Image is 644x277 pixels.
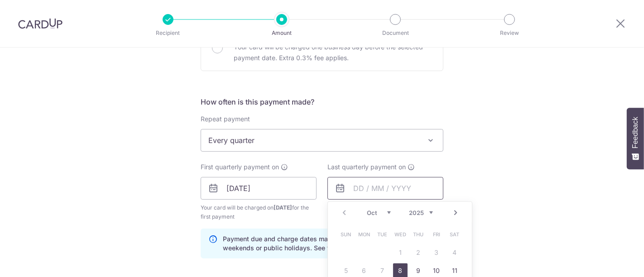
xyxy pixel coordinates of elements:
[375,227,389,242] span: Tuesday
[223,234,436,253] p: Payment due and charge dates may be adjusted if it falls on weekends or public holidays. See fina...
[201,129,443,151] span: Every quarter
[339,227,353,242] span: Sunday
[201,115,250,124] label: Repeat payment
[476,29,543,38] p: Review
[234,42,432,63] p: Your card will be charged one business day before the selected payment date. Extra 0.3% fee applies.
[201,203,317,221] span: Your card will be charged on
[362,29,429,38] p: Document
[393,227,408,242] span: Wednesday
[18,18,62,29] img: CardUp
[201,129,443,152] span: Every quarter
[327,162,406,172] span: Last quarterly payment on
[627,108,644,169] button: Feedback - Show survey
[135,29,202,38] p: Recipient
[201,162,279,172] span: First quarterly payment on
[631,117,639,148] span: Feedback
[411,227,426,242] span: Thursday
[357,227,371,242] span: Monday
[274,204,292,211] span: [DATE]
[327,177,443,200] input: DD / MM / YYYY
[248,29,315,38] p: Amount
[201,96,443,107] h5: How often is this payment made?
[447,227,462,242] span: Saturday
[450,207,461,218] a: Next
[429,227,444,242] span: Friday
[201,177,317,200] input: DD / MM / YYYY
